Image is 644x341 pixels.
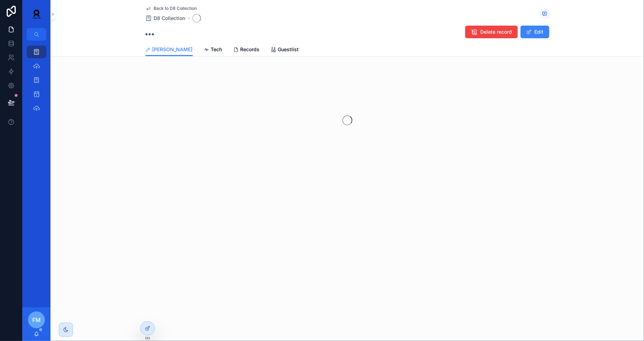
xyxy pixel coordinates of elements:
span: Records [240,46,260,53]
button: Delete record [465,26,518,38]
span: D8 Collection [154,15,185,22]
span: Delete record [481,28,512,35]
a: [PERSON_NAME] [145,43,193,56]
span: Tech [211,46,222,53]
a: Records [233,43,260,57]
span: FM [32,316,41,324]
a: Back to D8 Collection [145,6,197,11]
a: Tech [204,43,222,57]
a: Guestlist [271,43,299,57]
a: D8 Collection [145,15,185,22]
span: Guestlist [278,46,299,53]
span: Back to D8 Collection [154,6,197,11]
button: Edit [521,26,549,38]
div: scrollable content [22,41,50,123]
img: App logo [28,8,45,20]
span: [PERSON_NAME] [152,46,193,53]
